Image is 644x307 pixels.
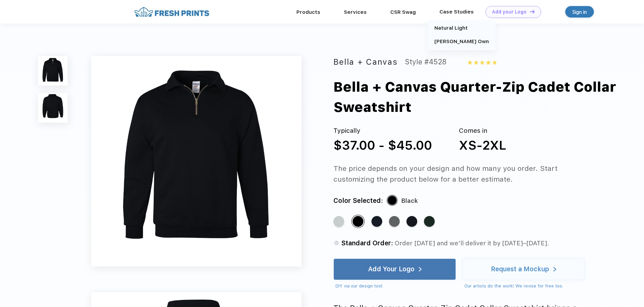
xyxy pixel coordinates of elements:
a: Products [296,9,320,15]
img: yellow_star.svg [474,60,478,64]
img: func=resize&h=100 [38,56,68,86]
img: white arrow [553,267,556,272]
div: J Navy [371,216,382,227]
div: Add your Logo [492,9,527,15]
div: Request a Mockup [491,266,549,273]
img: yellow_star.svg [480,60,484,64]
div: Comes in [459,126,506,136]
div: Bella + Canvas [333,56,397,68]
div: Ash [333,216,344,227]
div: Add Your Logo [368,266,415,273]
img: func=resize&h=640 [91,56,301,267]
img: yellow_star.svg [468,60,472,64]
div: $37.00 - $45.00 [333,136,432,155]
img: func=resize&h=100 [38,93,68,123]
div: Style #4528 [405,56,446,68]
div: DIY via our design tool. [335,283,456,289]
a: Sign in [565,6,594,18]
img: standard order [333,240,339,246]
img: DT [530,10,535,13]
div: Black [401,195,418,206]
span: Standard Order: [341,239,393,247]
a: Natural Light [434,25,468,31]
div: Our artists do the work! We revise for free too. [464,283,585,289]
div: Black [353,216,363,227]
img: yellow_star.svg [486,60,490,64]
a: [PERSON_NAME] Own [434,38,489,44]
div: Bella + Canvas Quarter-Zip Cadet Collar Sweatshirt [333,77,623,117]
div: Typically [333,126,432,136]
span: Order [DATE] and we’ll deliver it by [DATE]–[DATE]. [395,239,549,247]
img: yellow_star.svg [493,60,497,64]
img: fo%20logo%202.webp [132,6,211,18]
div: Black Heather [406,216,417,227]
div: Sign in [572,8,587,16]
div: Color Selected: [333,195,383,206]
div: XS-2XL [459,136,506,155]
div: Oxford [389,216,400,227]
div: The price depends on your design and how many you order. Start customizing the product below for ... [333,163,598,185]
img: white arrow [419,267,422,272]
div: Forest Green [424,216,435,227]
